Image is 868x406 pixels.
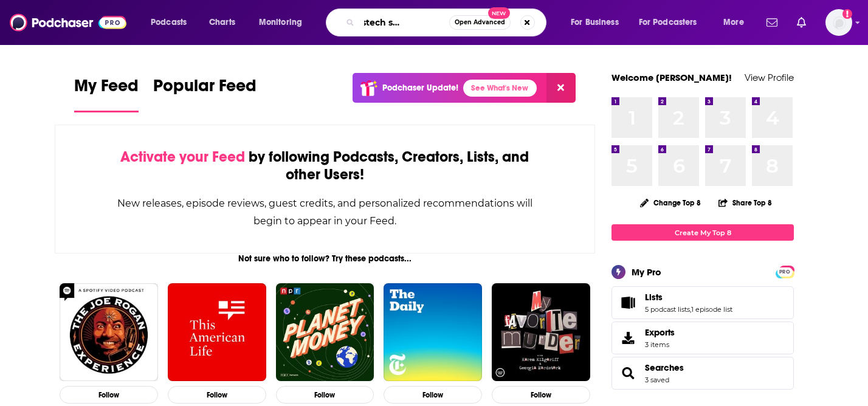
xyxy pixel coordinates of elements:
[74,75,139,103] span: My Feed
[616,294,640,311] a: Lists
[777,267,792,276] a: PRO
[201,13,243,32] a: Charts
[611,357,794,390] span: Searches
[645,292,732,303] a: Lists
[337,9,558,36] div: Search podcasts, credits, & more...
[492,386,590,404] button: Follow
[55,253,595,264] div: Not sure who to follow? Try these podcasts...
[492,283,590,382] img: My Favorite Murder with Karen Kilgariff and Georgia Hardstark
[153,75,257,112] a: Popular Feed
[168,283,266,382] img: This American Life
[142,13,202,32] button: open menu
[60,283,158,382] img: The Joe Rogan Experience
[691,305,732,314] a: 1 episode list
[74,75,139,112] a: My Feed
[645,327,675,338] span: Exports
[116,148,534,184] div: by following Podcasts, Creators, Lists, and other Users!
[463,80,537,97] a: See What's New
[690,305,691,314] span: ,
[611,72,732,83] a: Welcome [PERSON_NAME]!
[762,12,782,33] a: Show notifications dropdown
[359,13,449,32] input: Search podcasts, credits, & more...
[645,292,663,303] span: Lists
[153,75,257,103] span: Popular Feed
[792,12,811,33] a: Show notifications dropdown
[633,195,708,210] button: Change Top 8
[842,9,852,19] svg: Add a profile image
[616,329,640,346] span: Exports
[571,14,619,31] span: For Business
[825,9,852,36] img: User Profile
[723,14,744,31] span: More
[384,283,482,382] img: The Daily
[715,13,759,32] button: open menu
[825,9,852,36] button: Show profile menu
[825,9,852,36] span: Logged in as KSMolly
[120,148,245,166] span: Activate your Feed
[645,376,669,384] a: 3 saved
[151,14,187,31] span: Podcasts
[611,322,794,354] a: Exports
[488,7,510,19] span: New
[777,267,792,277] span: PRO
[276,283,374,382] img: Planet Money
[116,194,534,230] div: New releases, episode reviews, guest credits, and personalized recommendations will begin to appe...
[455,19,505,26] span: Open Advanced
[631,13,715,32] button: open menu
[718,191,773,215] button: Share Top 8
[276,386,374,404] button: Follow
[632,266,661,278] div: My Pro
[745,72,794,83] a: View Profile
[384,386,482,404] button: Follow
[449,15,511,30] button: Open AdvancedNew
[645,340,675,349] span: 3 items
[645,362,684,373] a: Searches
[259,14,302,31] span: Monitoring
[209,14,235,31] span: Charts
[645,305,690,314] a: 5 podcast lists
[10,11,126,34] img: Podchaser - Follow, Share and Rate Podcasts
[639,14,697,31] span: For Podcasters
[60,386,158,404] button: Follow
[611,286,794,319] span: Lists
[616,365,640,382] a: Searches
[382,83,458,93] p: Podchaser Update!
[168,386,266,404] button: Follow
[562,13,634,32] button: open menu
[611,224,794,241] a: Create My Top 8
[250,13,318,32] button: open menu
